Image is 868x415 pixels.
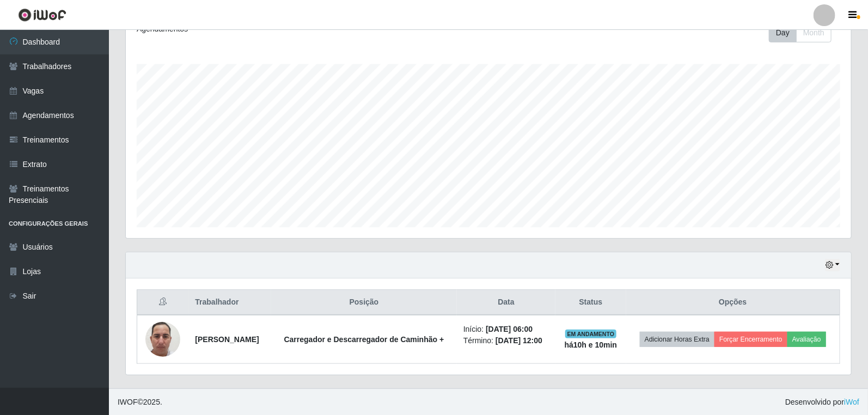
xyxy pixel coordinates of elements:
li: Término: [463,335,549,346]
div: Toolbar with button groups [769,23,840,42]
button: Adicionar Horas Extra [640,332,714,347]
time: [DATE] 06:00 [486,325,533,333]
div: First group [769,23,832,42]
a: iWof [844,398,859,406]
strong: [PERSON_NAME] [195,335,259,344]
img: CoreUI Logo [18,8,66,22]
span: IWOF [118,398,138,406]
img: 1747863259410.jpeg [145,301,180,378]
button: Avaliação [787,332,826,347]
th: Data [457,290,555,315]
button: Day [769,23,797,42]
th: Opções [626,290,840,315]
th: Trabalhador [188,290,271,315]
button: Forçar Encerramento [714,332,787,347]
button: Month [796,23,832,42]
li: Início: [463,324,549,335]
span: © 2025 . [118,397,162,408]
time: [DATE] 12:00 [496,336,542,345]
strong: há 10 h e 10 min [565,340,618,349]
th: Status [555,290,626,315]
th: Posição [271,290,457,315]
span: EM ANDAMENTO [565,330,617,338]
strong: Carregador e Descarregador de Caminhão + [284,335,444,344]
span: Desenvolvido por [785,397,859,408]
